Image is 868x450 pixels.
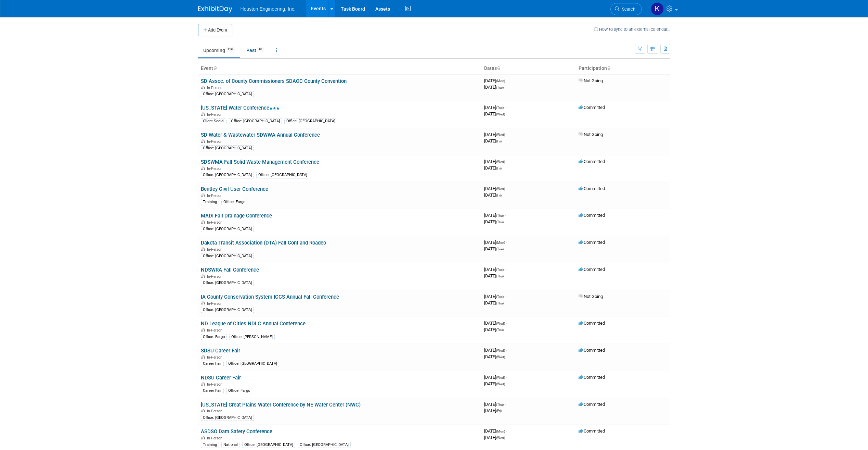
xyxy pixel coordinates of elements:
button: Add Event [198,24,232,36]
span: (Fri) [496,409,502,413]
span: [DATE] [484,267,506,272]
div: Office: [PERSON_NAME] [229,334,275,340]
span: (Thu) [496,274,504,278]
span: In-Person [207,409,224,413]
th: Dates [481,63,576,74]
span: In-Person [207,247,224,252]
span: [DATE] [484,138,502,143]
span: [DATE] [484,213,506,218]
span: [DATE] [484,132,507,137]
span: - [506,159,507,164]
span: (Wed) [496,382,505,386]
a: Sort by Start Date [497,65,500,71]
span: In-Person [207,139,224,144]
span: In-Person [207,220,224,225]
div: Office: [GEOGRAPHIC_DATA] [201,415,254,421]
span: (Mon) [496,429,505,433]
span: [DATE] [484,240,507,245]
span: - [506,348,507,353]
span: (Wed) [496,355,505,359]
span: In-Person [207,382,224,387]
span: Houston Engineering, Inc. [241,6,296,12]
div: Office: [GEOGRAPHIC_DATA] [201,172,254,178]
a: ASDSO Dam Safety Conference [201,428,272,435]
span: [DATE] [484,165,502,171]
span: [DATE] [484,85,504,90]
span: Committed [579,213,605,218]
a: Past40 [241,44,269,57]
span: Committed [579,159,605,164]
span: (Wed) [496,436,505,440]
div: Office: [GEOGRAPHIC_DATA] [201,280,254,286]
span: - [506,240,507,245]
span: In-Person [207,301,224,306]
span: [DATE] [484,375,507,380]
div: Office: Fargo [226,388,252,394]
a: Sort by Participation Type [607,65,610,71]
span: In-Person [207,355,224,360]
div: Office: [GEOGRAPHIC_DATA] [201,226,254,232]
span: - [505,105,506,110]
div: National [221,442,240,448]
img: In-Person Event [201,112,205,116]
span: (Thu) [496,214,504,217]
span: (Wed) [496,112,505,116]
span: (Mon) [496,241,505,245]
span: 40 [257,47,264,52]
span: 119 [225,47,235,52]
span: - [506,186,507,191]
span: In-Person [207,274,224,279]
img: Kendra Jensen [651,2,664,15]
span: (Fri) [496,166,502,170]
div: Office: [GEOGRAPHIC_DATA] [284,118,337,124]
div: Office: [GEOGRAPHIC_DATA] [242,442,295,448]
div: Office: [GEOGRAPHIC_DATA] [201,307,254,313]
span: [DATE] [484,294,506,299]
img: In-Person Event [201,328,205,332]
span: [DATE] [484,348,507,353]
span: [DATE] [484,381,505,386]
span: - [505,267,506,272]
span: [DATE] [484,435,505,440]
div: Office: [GEOGRAPHIC_DATA] [226,361,279,367]
div: Career Fair [201,361,224,367]
span: - [505,294,506,299]
span: In-Person [207,328,224,333]
span: - [506,375,507,380]
span: - [506,428,507,434]
div: Office: [GEOGRAPHIC_DATA] [256,172,309,178]
span: [DATE] [484,111,505,116]
a: Upcoming119 [198,44,240,57]
span: Committed [579,375,605,380]
img: In-Person Event [201,220,205,224]
a: IA County Conservation System ICCS Annual Fall Conference [201,294,339,300]
span: [DATE] [484,78,507,83]
div: Office: Fargo [201,334,227,340]
span: In-Person [207,436,224,440]
a: Dakota Transit Association (DTA) Fall Conf and Roadeo [201,240,326,246]
span: (Wed) [496,133,505,137]
span: [DATE] [484,246,504,251]
span: (Tue) [496,295,504,299]
span: (Wed) [496,160,505,164]
div: Office: [GEOGRAPHIC_DATA] [201,145,254,151]
span: [DATE] [484,300,504,305]
span: (Tue) [496,247,504,251]
span: Committed [579,348,605,353]
span: (Wed) [496,376,505,379]
span: Not Going [579,132,603,137]
span: (Wed) [496,322,505,325]
a: Search [610,3,642,15]
span: Committed [579,428,605,434]
span: [DATE] [484,402,506,407]
span: (Tue) [496,86,504,89]
span: Committed [579,267,605,272]
span: (Thu) [496,301,504,305]
img: In-Person Event [201,193,205,197]
div: Office: [GEOGRAPHIC_DATA] [229,118,282,124]
span: - [506,321,507,326]
span: In-Person [207,193,224,198]
span: In-Person [207,86,224,90]
img: In-Person Event [201,139,205,143]
th: Participation [576,63,670,74]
